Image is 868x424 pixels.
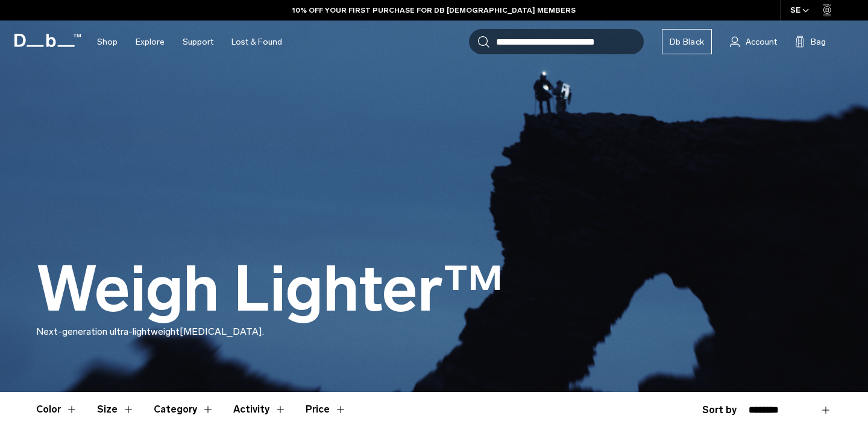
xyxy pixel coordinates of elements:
[292,5,576,16] a: 10% OFF YOUR FIRST PURCHASE FOR DB [DEMOGRAPHIC_DATA] MEMBERS
[136,21,165,63] a: Explore
[97,21,118,63] a: Shop
[88,21,291,63] nav: Main Navigation
[231,21,282,63] a: Lost & Found
[730,34,777,49] a: Account
[183,21,213,63] a: Support
[36,255,503,324] h1: Weigh Lighter™
[180,326,264,337] span: [MEDICAL_DATA].
[795,34,826,49] button: Bag
[811,36,826,48] span: Bag
[36,326,180,337] span: Next-generation ultra-lightweight
[746,36,777,48] span: Account
[662,29,712,54] a: Db Black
